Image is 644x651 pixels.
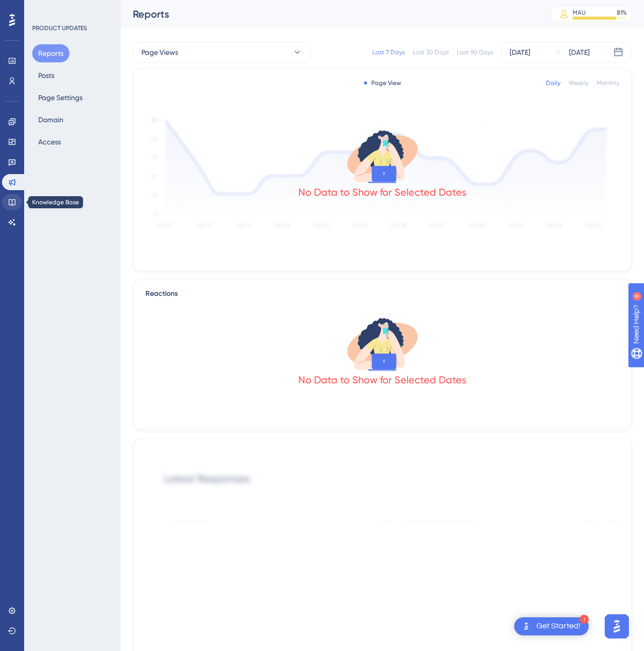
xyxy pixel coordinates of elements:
div: Reports [133,7,526,21]
div: No Data to Show for Selected Dates [298,185,466,199]
div: PRODUCT UPDATES [32,24,87,32]
span: Page Views [141,46,178,58]
div: Daily [546,79,560,87]
div: [DATE] [510,46,530,58]
div: 81 % [617,9,627,17]
div: Last 90 Days [457,48,493,56]
div: Last 7 Days [372,48,405,56]
iframe: UserGuiding AI Assistant Launcher [602,611,632,641]
button: Access [32,133,67,151]
div: Last 30 Days [413,48,449,56]
div: 8 [70,5,73,13]
button: Domain [32,111,69,129]
div: Page View [364,79,401,87]
img: launcher-image-alternative-text [520,620,532,632]
div: Get Started! [536,621,581,632]
button: Reports [32,44,69,62]
div: Weekly [569,79,589,87]
button: Posts [32,66,60,85]
div: 1 [580,615,589,624]
div: Monthly [597,79,619,87]
button: Page Views [133,42,311,62]
span: Need Help? [24,3,63,15]
div: Open Get Started! checklist, remaining modules: 1 [514,617,589,635]
div: Reactions [145,288,619,300]
button: Page Settings [32,89,89,107]
div: MAU [573,9,586,17]
div: No Data to Show for Selected Dates [298,373,466,387]
div: [DATE] [569,46,590,58]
